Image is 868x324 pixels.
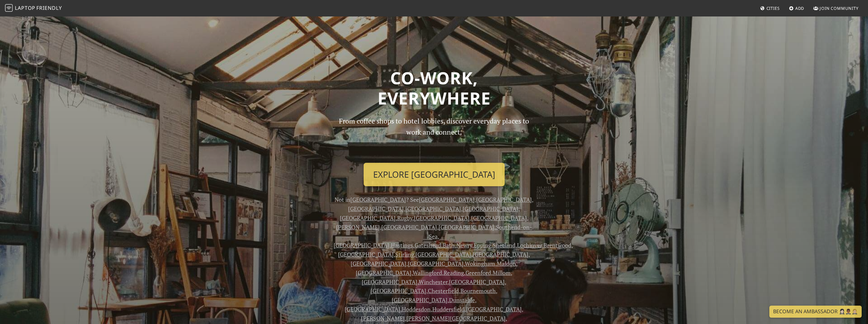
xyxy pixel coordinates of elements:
a: Wokingham [465,260,495,267]
a: Greenford [465,269,491,276]
a: [GEOGRAPHIC_DATA] [351,260,406,267]
a: [GEOGRAPHIC_DATA] [356,269,411,276]
a: Become an Ambassador 🤵🏻‍♀️🤵🏾‍♂️🤵🏼‍♀️ [769,306,862,318]
a: Bournemouth [460,287,496,295]
span: Join Community [820,5,859,11]
a: [GEOGRAPHIC_DATA] [348,205,404,213]
a: Add [786,3,807,14]
a: Explore [GEOGRAPHIC_DATA] [364,163,505,186]
a: Brentwood [544,241,571,249]
a: [GEOGRAPHIC_DATA] [345,305,400,313]
a: [GEOGRAPHIC_DATA] [473,251,528,258]
a: [GEOGRAPHIC_DATA] [392,296,447,304]
a: LaptopFriendly LaptopFriendly [5,3,62,14]
a: Dunstable [449,296,475,304]
a: Newry [456,241,472,249]
a: [GEOGRAPHIC_DATA] [414,214,470,222]
a: [GEOGRAPHIC_DATA] [350,196,406,203]
a: [GEOGRAPHIC_DATA] [439,223,494,231]
a: [GEOGRAPHIC_DATA] [476,196,532,203]
a: Southend-on-Sea [429,223,532,240]
a: Huddersfield [432,305,465,313]
a: [GEOGRAPHIC_DATA] [466,305,522,313]
a: Wallingford [413,269,442,276]
a: [GEOGRAPHIC_DATA] [449,278,505,286]
a: [GEOGRAPHIC_DATA] [371,287,426,295]
a: Stirling [395,251,414,258]
a: Lochinver [517,241,542,249]
a: Maldon [497,260,516,267]
span: Laptop [15,4,35,11]
a: Epping [474,241,491,249]
a: Hoddesdon [402,305,431,313]
a: [GEOGRAPHIC_DATA] [416,251,471,258]
a: Winchester [419,278,447,286]
span: Friendly [36,4,62,11]
a: [GEOGRAPHIC_DATA] [471,214,527,222]
a: Cities [758,3,782,14]
a: [GEOGRAPHIC_DATA] [340,214,396,222]
a: [PERSON_NAME] [361,314,405,322]
a: Join Community [811,3,861,14]
a: Millom [493,269,511,276]
span: Cities [766,5,780,11]
a: Rugby [397,214,412,222]
a: [GEOGRAPHIC_DATA] [463,205,518,213]
a: Chesterfield [428,287,459,295]
a: Shetland [493,241,515,249]
img: LaptopFriendly [5,4,13,12]
a: Gateshead [415,241,441,249]
a: [PERSON_NAME][GEOGRAPHIC_DATA] [406,314,506,322]
a: [GEOGRAPHIC_DATA] [338,251,394,258]
a: [GEOGRAPHIC_DATA] [408,260,464,267]
a: Hastings [391,241,413,249]
a: [GEOGRAPHIC_DATA] [362,278,417,286]
a: [GEOGRAPHIC_DATA] [405,205,461,213]
a: [GEOGRAPHIC_DATA] [419,196,475,203]
a: Reading [444,269,464,276]
a: [PERSON_NAME] [336,223,380,231]
a: [GEOGRAPHIC_DATA] [381,223,437,231]
a: Bath [443,241,455,249]
span: Add [795,5,804,11]
p: From coffee shops to hotel lobbies, discover everyday places to work and connect. [334,116,535,158]
h1: Co-work, Everywhere [229,68,639,108]
a: [GEOGRAPHIC_DATA] [334,241,389,249]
